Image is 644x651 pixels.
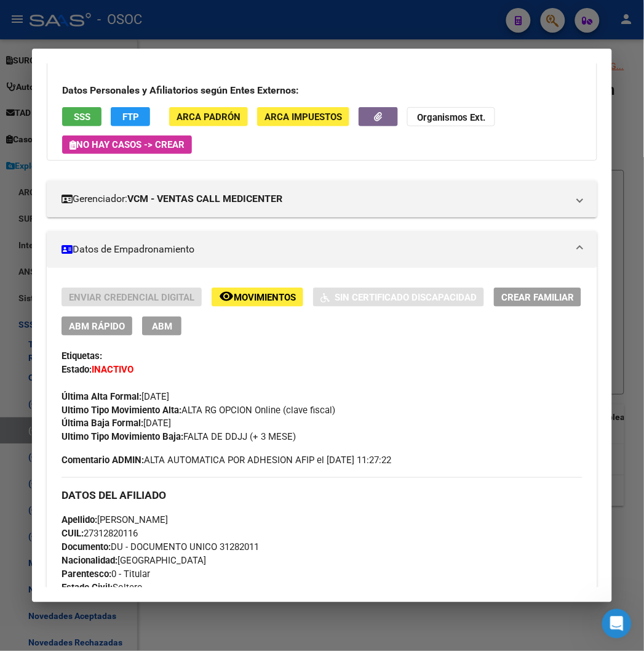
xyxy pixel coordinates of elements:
[62,107,101,126] button: SSS
[62,556,117,567] strong: Nacionalidad:
[257,107,349,126] button: ARCA Impuestos
[169,107,248,126] button: ARCA Padrón
[152,321,172,332] span: ABM
[127,192,282,206] strong: VCM - VENTAS CALL MEDICENTER
[47,180,597,217] mat-expansion-panel-header: Gerenciador:VCM - VENTAS CALL MEDICENTER
[417,112,485,123] strong: Organismos Ext.
[62,454,391,467] span: ALTA AUTOMATICA POR ADHESION AFIP el [DATE] 11:27:22
[69,292,194,303] span: Enviar Credencial Digital
[234,292,296,303] span: Movimientos
[70,139,185,150] span: No hay casos -> Crear
[62,288,202,307] button: Enviar Credencial Digital
[47,231,597,268] mat-expansion-panel-header: Datos de Empadronamiento
[62,528,138,540] span: 27312820116
[62,542,259,553] span: DU - DOCUMENTO UNICO 31282011
[62,556,206,567] span: [GEOGRAPHIC_DATA]
[62,418,171,429] span: [DATE]
[62,489,582,503] h3: DATOS DEL AFILIADO
[62,528,84,540] strong: CUIL:
[62,242,567,257] mat-panel-title: Datos de Empadronamiento
[62,405,335,416] span: ALTA RG OPCION Online (clave fiscal)
[62,432,183,443] strong: Ultimo Tipo Movimiento Baja:
[62,391,169,402] span: [DATE]
[407,107,495,126] button: Organismos Ext.
[177,111,241,123] span: ARCA Padrón
[62,350,102,362] strong: Etiquetas:
[62,432,296,443] span: FALTA DE DDJJ (+ 3 MESE)
[264,111,342,123] span: ARCA Impuestos
[212,288,303,307] button: Movimientos
[219,289,234,304] mat-icon: remove_red_eye
[313,288,484,307] button: Sin Certificado Discapacidad
[62,391,141,402] strong: Última Alta Formal:
[92,364,133,375] strong: INACTIVO
[62,405,181,416] strong: Ultimo Tipo Movimiento Alta:
[335,292,477,303] span: Sin Certificado Discapacidad
[494,288,581,307] button: Crear Familiar
[62,364,92,375] strong: Estado:
[122,111,139,123] span: FTP
[62,135,192,154] button: No hay casos -> Crear
[62,455,144,466] strong: Comentario ADMIN:
[62,83,581,98] h3: Datos Personales y Afiliatorios según Entes Externos:
[602,609,632,639] iframe: Intercom live chat
[62,515,168,526] span: [PERSON_NAME]
[501,292,574,303] span: Crear Familiar
[62,569,150,580] span: 0 - Titular
[74,111,90,123] span: SSS
[62,542,111,553] strong: Documento:
[142,317,181,336] button: ABM
[62,569,111,580] strong: Parentesco:
[62,583,113,594] strong: Estado Civil:
[62,583,143,594] span: Soltero
[111,107,150,126] button: FTP
[62,418,143,429] strong: Última Baja Formal:
[62,515,97,526] strong: Apellido:
[62,317,132,336] button: ABM Rápido
[69,321,125,332] span: ABM Rápido
[62,192,567,206] mat-panel-title: Gerenciador:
